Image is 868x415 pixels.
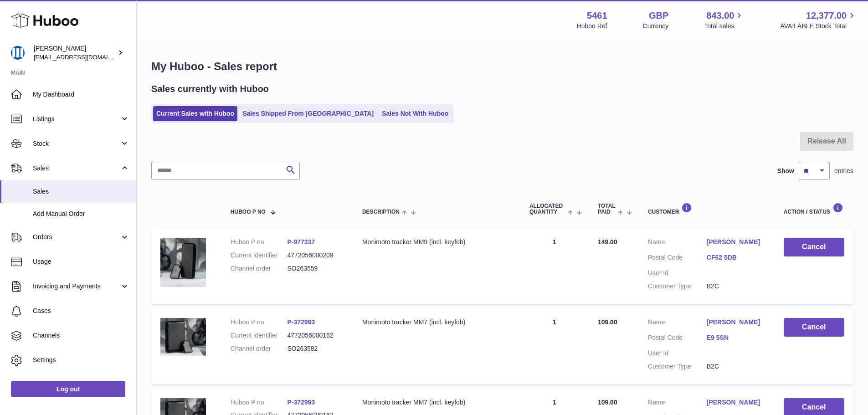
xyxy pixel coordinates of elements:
span: Orders [33,233,120,241]
img: 54611712818361.jpg [160,318,206,356]
dt: User Id [648,269,707,277]
span: 12,377.00 [806,10,847,22]
dd: SO263559 [287,264,344,273]
a: [PERSON_NAME] [707,318,765,327]
a: [PERSON_NAME] [707,398,765,407]
dt: Huboo P no [231,238,288,246]
dt: Huboo P no [231,398,288,407]
span: Stock [33,139,120,148]
h2: Sales currently with Huboo [151,83,269,95]
dt: Current identifier [231,331,288,340]
dt: Huboo P no [231,318,288,327]
dd: B2C [707,282,765,291]
span: entries [834,167,853,175]
span: AVAILABLE Stock Total [780,22,857,31]
a: Sales Not With Huboo [379,106,452,121]
dt: User Id [648,349,707,358]
span: Settings [33,356,129,364]
a: 12,377.00 AVAILABLE Stock Total [780,10,857,31]
label: Show [777,167,794,175]
a: CF62 5DB [707,253,765,262]
span: 149.00 [598,238,617,246]
span: [EMAIL_ADDRESS][DOMAIN_NAME] [34,53,134,61]
div: [PERSON_NAME] [34,44,116,61]
img: 1712818038.jpg [160,238,206,287]
a: [PERSON_NAME] [707,238,765,246]
div: Monimoto tracker MM9 (incl. keyfob) [362,238,511,246]
span: My Dashboard [33,90,129,99]
span: 843.00 [706,10,734,22]
span: Total paid [598,203,616,215]
span: Sales [33,187,129,196]
dt: Postal Code [648,253,707,264]
dt: Customer Type [648,362,707,371]
dt: Customer Type [648,282,707,291]
dt: Name [648,238,707,249]
span: 109.00 [598,399,617,406]
dd: SO263582 [287,344,344,353]
a: Current Sales with Huboo [153,106,237,121]
img: oksana@monimoto.com [11,46,25,60]
dt: Current identifier [231,251,288,260]
div: Monimoto tracker MM7 (incl. keyfob) [362,398,511,407]
span: 109.00 [598,318,617,326]
span: Sales [33,164,120,173]
a: P-977337 [287,238,315,246]
div: Action / Status [784,203,844,215]
td: 1 [520,309,589,384]
h1: My Huboo - Sales report [151,59,853,74]
a: 843.00 Total sales [704,10,745,31]
div: Customer [648,203,765,215]
span: Usage [33,257,129,266]
button: Cancel [784,318,844,337]
dt: Channel order [231,344,288,353]
dd: B2C [707,362,765,371]
button: Cancel [784,238,844,256]
span: ALLOCATED Quantity [529,203,565,215]
span: Invoicing and Payments [33,282,120,291]
td: 1 [520,229,589,304]
a: P-372993 [287,399,315,406]
dd: 4772056000162 [287,331,344,340]
span: Huboo P no [231,209,266,215]
strong: 5461 [587,10,607,22]
span: Total sales [704,22,745,31]
span: Channels [33,331,129,340]
div: Huboo Ref [577,22,607,31]
span: Add Manual Order [33,210,129,218]
dd: 4772056000209 [287,251,344,260]
span: Description [362,209,400,215]
strong: GBP [649,10,668,22]
dt: Postal Code [648,333,707,344]
a: E9 5SN [707,333,765,342]
a: Sales Shipped From [GEOGRAPHIC_DATA] [239,106,377,121]
dt: Name [648,398,707,409]
span: Cases [33,307,129,315]
div: Currency [643,22,669,31]
div: Monimoto tracker MM7 (incl. keyfob) [362,318,511,327]
a: P-372993 [287,318,315,326]
a: Log out [11,381,125,397]
dt: Channel order [231,264,288,273]
span: Listings [33,115,120,123]
dt: Name [648,318,707,329]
